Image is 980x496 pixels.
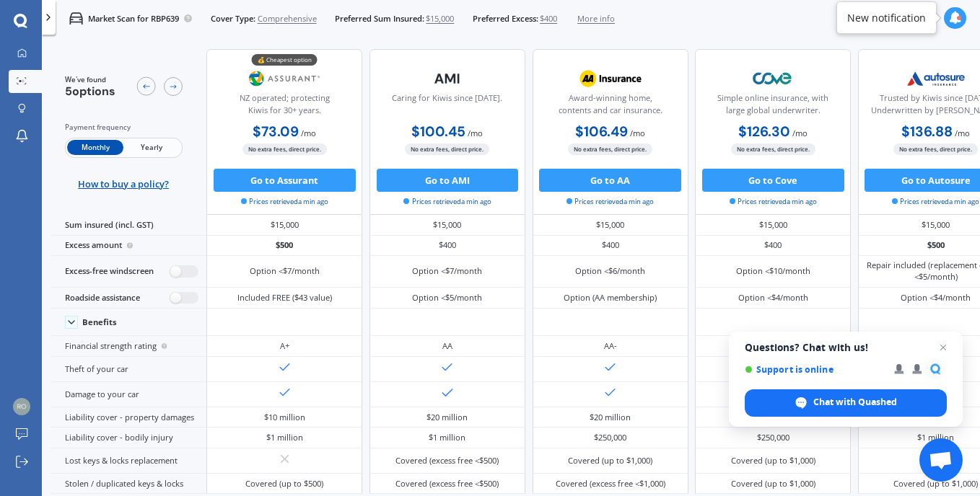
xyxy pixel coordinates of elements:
[301,128,316,138] span: / mo
[542,92,678,121] div: Award-winning home, contents and car insurance.
[955,128,970,138] span: / mo
[604,340,617,352] div: AA-
[242,143,327,154] span: No extra fees, direct price.
[51,336,206,356] div: Financial strength rating
[898,64,974,93] img: Autosure.webp
[442,340,452,352] div: AA
[395,478,499,490] div: Covered (excess free <$500)
[540,13,557,25] span: $400
[564,292,657,304] div: Option (AA membership)
[745,364,884,375] span: Support is online
[264,412,305,423] div: $10 million
[82,317,117,327] div: Benefits
[731,455,815,466] div: Covered (up to $1,000)
[429,432,465,443] div: $1 million
[67,140,123,155] span: Monthly
[568,455,652,466] div: Covered (up to $1,000)
[88,13,179,25] p: Market Scan for RBP639
[738,292,808,304] div: Option <$4/month
[731,478,815,490] div: Covered (up to $1,000)
[473,13,538,25] span: Preferred Excess:
[258,13,317,25] span: Comprehensive
[250,265,320,277] div: Option <$7/month
[403,197,491,207] span: Prices retrieved a min ago
[409,64,486,93] img: AMI-text-1.webp
[556,478,665,490] div: Covered (excess free <$1,000)
[792,128,808,138] span: / mo
[206,236,362,256] div: $500
[392,92,502,121] div: Caring for Kiwis since [DATE].
[65,75,115,85] span: We've found
[51,448,206,474] div: Lost keys & locks replacement
[893,143,978,154] span: No extra fees, direct price.
[594,432,626,443] div: $250,000
[745,342,947,353] span: Questions? Chat with us!
[216,92,352,121] div: NZ operated; protecting Kiwis for 30+ years.
[214,169,356,192] button: Go to Assurant
[745,389,947,417] div: Chat with Quashed
[695,215,851,235] div: $15,000
[590,412,631,423] div: $20 million
[51,215,206,235] div: Sum insured (incl. GST)
[411,123,465,141] b: $100.45
[65,84,115,99] span: 5 options
[247,64,323,93] img: Assurant.png
[51,288,206,309] div: Roadside assistance
[566,197,654,207] span: Prices retrieved a min ago
[245,478,323,490] div: Covered (up to $500)
[426,412,468,423] div: $20 million
[630,128,645,138] span: / mo
[51,357,206,382] div: Theft of your car
[253,123,299,141] b: $73.09
[211,13,255,25] span: Cover Type:
[738,123,790,141] b: $126.30
[730,197,817,207] span: Prices retrieved a min ago
[892,197,979,207] span: Prices retrieved a min ago
[241,197,328,207] span: Prices retrieved a min ago
[919,438,963,482] div: Open chat
[237,292,332,304] div: Included FREE ($43 value)
[335,13,424,25] span: Preferred Sum Insured:
[568,143,652,154] span: No extra fees, direct price.
[813,396,897,409] span: Chat with Quashed
[917,432,954,443] div: $1 million
[395,455,499,466] div: Covered (excess free <$500)
[369,215,525,235] div: $15,000
[901,123,953,141] b: $136.88
[412,292,482,304] div: Option <$5/month
[369,236,525,256] div: $400
[377,169,519,192] button: Go to AMI
[206,215,362,235] div: $15,000
[575,265,645,277] div: Option <$6/month
[539,169,681,192] button: Go to AA
[702,169,844,192] button: Go to Cove
[405,143,489,154] span: No extra fees, direct price.
[735,64,811,93] img: Cove.webp
[51,407,206,428] div: Liability cover - property damages
[280,340,289,352] div: A+
[575,123,628,141] b: $106.49
[65,122,183,133] div: Payment frequency
[893,478,978,490] div: Covered (up to $1,000)
[731,143,815,154] span: No extra fees, direct price.
[705,92,841,121] div: Simple online insurance, with large global underwriter.
[51,236,206,256] div: Excess amount
[13,398,30,415] img: 12293bd0ca9c1d29a7a52c30867cab67
[69,12,83,25] img: car.f15378c7a67c060ca3f3.svg
[533,215,688,235] div: $15,000
[757,432,789,443] div: $250,000
[252,54,318,66] div: 💰 Cheapest option
[51,256,206,288] div: Excess-free windscreen
[847,11,926,25] div: New notification
[468,128,483,138] span: / mo
[572,64,649,93] img: AA.webp
[426,13,454,25] span: $15,000
[51,474,206,494] div: Stolen / duplicated keys & locks
[533,236,688,256] div: $400
[736,265,810,277] div: Option <$10/month
[51,382,206,407] div: Damage to your car
[412,265,482,277] div: Option <$7/month
[577,13,615,25] span: More info
[78,178,169,190] span: How to buy a policy?
[935,339,952,356] span: Close chat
